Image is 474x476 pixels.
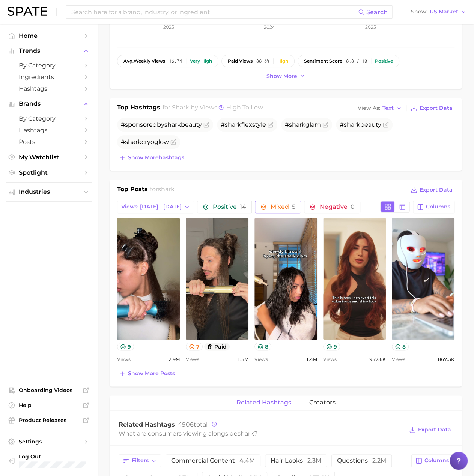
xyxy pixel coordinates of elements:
button: Columns [411,454,453,467]
span: Negative [320,204,355,210]
span: 5 [292,203,295,210]
span: shark [125,138,141,145]
span: US Market [430,10,458,14]
div: High [277,58,288,64]
span: 38.6% [256,58,269,64]
button: 8 [254,343,271,350]
span: 0 [351,203,355,210]
span: shark [225,121,241,128]
span: commercial content [171,458,255,464]
span: Text [382,106,394,110]
button: Show more posts [117,368,177,379]
button: Export Data [409,103,454,114]
input: Search here for a brand, industry, or ingredient [71,6,358,18]
button: Flag as miscategorized or irrelevant [203,122,209,128]
div: What are consumers viewing alongside ? [119,428,403,439]
span: # beauty [340,121,381,128]
span: related hashtags [236,399,291,406]
a: Help [6,400,92,411]
span: Industries [19,189,79,195]
button: View AsText [356,103,404,113]
button: paid [204,343,230,350]
span: Columns [424,457,449,464]
a: Posts [6,136,92,148]
button: Flag as miscategorized or irrelevant [322,122,328,128]
span: sentiment score [304,58,342,64]
button: 7 [186,343,203,350]
span: # cryoglow [121,138,169,145]
span: Hashtags [19,127,79,134]
span: Trends [19,48,79,54]
span: 1.5m [237,355,248,364]
span: Posts [19,138,79,145]
button: Show more [265,71,307,81]
span: hair looks [271,458,321,464]
span: shark [289,121,305,128]
span: Onboarding Videos [19,387,79,394]
a: Product Releases [6,415,92,426]
span: questions [337,458,386,464]
div: Very high [190,58,212,64]
span: total [178,421,208,428]
span: Hashtags [19,85,79,92]
span: 1.4m [306,355,317,364]
a: Log out. Currently logged in with e-mail pryan@sharkninja.com. [6,451,92,470]
span: Log Out [19,453,86,460]
button: ShowUS Market [409,7,468,17]
span: shark [238,430,254,437]
span: 14 [240,203,246,210]
span: View As [358,106,380,110]
span: # flexstyle [221,121,266,128]
span: Help [19,402,79,409]
button: Export Data [407,425,453,435]
span: Product Releases [19,417,79,424]
span: weekly views [123,58,165,64]
span: My Watchlist [19,154,79,161]
a: My Watchlist [6,151,92,163]
h1: Top Hashtags [117,103,160,114]
span: Views [323,355,337,364]
button: Export Data [409,185,454,195]
span: by Category [19,62,79,69]
a: Home [6,30,92,42]
tspan: 2025 [365,24,376,30]
button: Filters [119,454,161,467]
span: high to low [226,104,263,111]
button: paid views38.6%High [221,55,295,67]
span: by Category [19,115,79,122]
span: Show [411,10,427,14]
span: shark [344,121,360,128]
span: Mixed [271,204,295,210]
span: Brands [19,100,79,107]
span: 8.3 / 10 [346,58,367,64]
span: Ingredients [19,73,79,81]
span: Show more [266,73,297,79]
button: Flag as miscategorized or irrelevant [170,139,176,145]
button: Industries [6,186,92,198]
span: shark [158,186,175,193]
tspan: 2024 [264,24,275,30]
span: Views [186,355,199,364]
span: Settings [19,438,79,445]
span: Related Hashtags [119,421,175,428]
h1: Top Posts [117,185,148,196]
button: 9 [323,343,340,350]
abbr: average [123,58,134,64]
img: SPATE [8,7,47,16]
button: Trends [6,45,92,57]
span: Export Data [418,427,451,433]
h2: for by Views [163,103,263,114]
h2: for [150,185,175,196]
span: Export Data [420,187,453,193]
span: creators [309,399,336,406]
span: Export Data [420,105,453,111]
span: Views [117,355,131,364]
span: 2.2m [372,457,386,464]
span: #sponsoredby beauty [121,121,202,128]
div: Positive [375,58,393,64]
span: 4.4m [239,457,255,464]
button: 8 [392,343,409,350]
button: Flag as miscategorized or irrelevant [383,122,389,128]
button: Columns [413,201,454,213]
button: Show morehashtags [117,153,186,163]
